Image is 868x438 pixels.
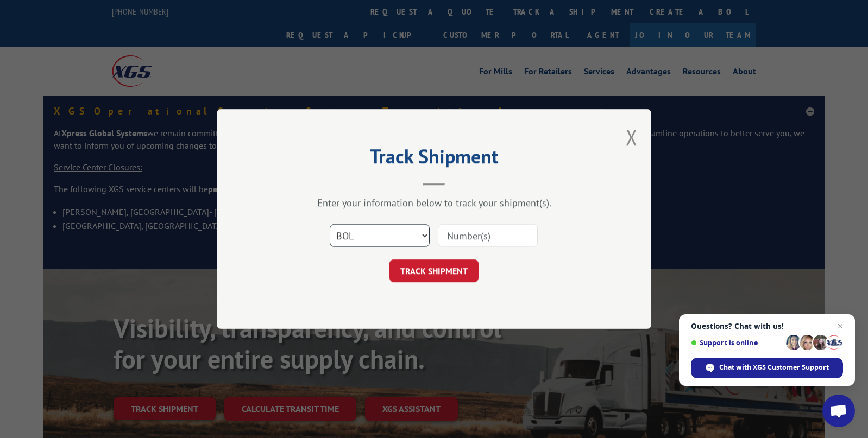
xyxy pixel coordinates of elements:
span: Chat with XGS Customer Support [691,358,843,378]
a: Open chat [822,395,855,427]
div: Enter your information below to track your shipment(s). [271,196,597,209]
button: TRACK SHIPMENT [389,259,479,282]
button: Close modal [626,123,638,151]
h2: Track Shipment [271,149,597,169]
span: Questions? Chat with us! [691,322,843,331]
input: Number(s) [438,224,538,247]
span: Support is online [691,339,782,347]
span: Chat with XGS Customer Support [719,363,829,372]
